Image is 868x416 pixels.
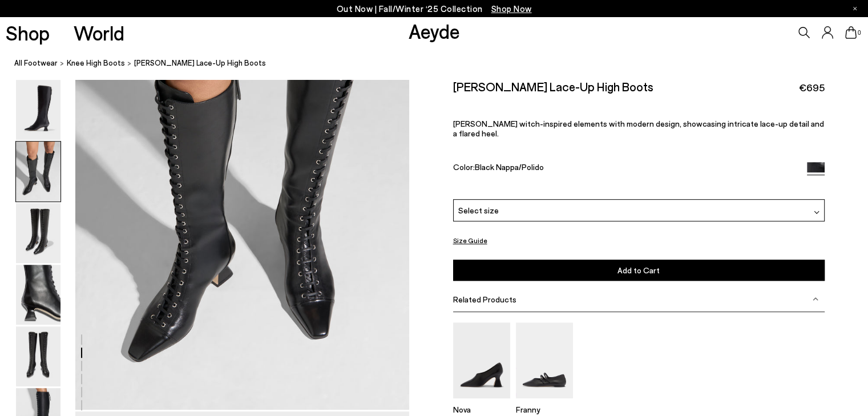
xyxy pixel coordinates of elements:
[16,265,60,325] img: Mavis Lace-Up High Boots - Image 4
[14,57,58,69] a: All Footwear
[16,142,60,201] img: Mavis Lace-Up High Boots - Image 2
[516,405,573,414] p: Franny
[67,57,125,69] a: knee high boots
[453,260,825,281] button: Add to Cart
[337,2,532,16] p: Out Now | Fall/Winter ‘25 Collection
[458,204,499,216] span: Select size
[516,322,573,398] img: Franny Double-Strap Flats
[857,30,862,36] span: 0
[516,390,573,414] a: Franny Double-Strap Flats Franny
[6,23,50,43] a: Shop
[14,48,868,79] nav: breadcrumb
[74,23,124,43] a: World
[16,80,60,140] img: Mavis Lace-Up High Boots - Image 1
[453,119,825,138] p: [PERSON_NAME] witch-inspired elements with modern design, showcasing intricate lace-up detail and...
[617,265,660,275] span: Add to Cart
[409,19,460,43] a: Aeyde
[491,3,532,14] span: Navigate to /collections/new-in
[453,162,795,175] div: Color:
[799,80,825,95] span: €695
[814,209,819,215] img: svg%3E
[813,296,818,302] img: svg%3E
[453,405,510,414] p: Nova
[16,203,60,263] img: Mavis Lace-Up High Boots - Image 3
[475,162,544,172] span: Black Nappa/Polido
[845,26,857,39] a: 0
[134,57,266,69] span: [PERSON_NAME] Lace-Up High Boots
[16,326,60,386] img: Mavis Lace-Up High Boots - Image 5
[453,390,510,414] a: Nova Regal Pumps Nova
[67,58,125,67] span: knee high boots
[453,233,487,248] button: Size Guide
[453,294,516,304] span: Related Products
[453,322,510,398] img: Nova Regal Pumps
[453,79,653,94] h2: [PERSON_NAME] Lace-Up High Boots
